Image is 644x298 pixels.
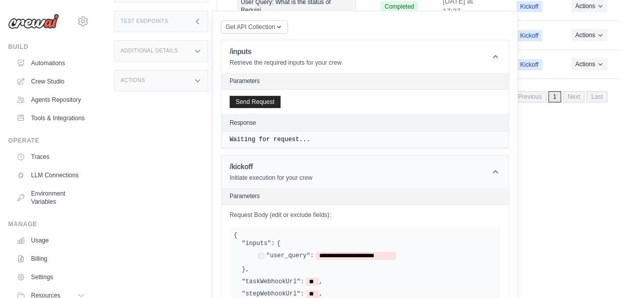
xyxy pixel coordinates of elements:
a: Billing [12,251,89,267]
button: Send Request [230,96,281,108]
h3: Test Endpoints [121,18,169,24]
nav: Pagination [490,91,607,102]
h1: /inputs [230,46,342,57]
div: Build [8,43,89,51]
pre: Waiting for request... [230,136,500,144]
div: Operate [8,137,89,145]
span: Completed [380,1,418,12]
span: Next [563,91,585,102]
h2: Parameters [230,77,500,85]
span: Kickoff [516,1,543,12]
span: Kickoff [516,59,543,70]
a: Environment Variables [12,185,89,210]
a: Agents Repository [12,92,89,108]
button: Actions for execution [571,58,607,70]
div: Manage [8,220,89,228]
span: , [245,265,249,274]
h2: Response [230,119,256,127]
a: Settings [12,269,89,285]
span: , [319,290,322,298]
span: Previous [513,91,546,102]
p: Retrieve the required inputs for your crew [230,59,342,67]
a: Traces [12,149,89,165]
label: "taskWebhookUrl": [242,278,304,286]
button: Actions for execution [571,29,607,41]
label: "inputs": [242,239,275,248]
a: Tools & Integrations [12,110,89,126]
h2: Parameters [230,192,500,200]
span: } [242,265,245,274]
p: Initiate execution for your crew [230,174,313,182]
span: Kickoff [516,30,543,41]
h3: Actions [121,77,145,84]
span: 1 [548,91,561,102]
button: Get API Collection [221,20,288,34]
h3: Additional Details [121,48,178,54]
a: Usage [12,232,89,249]
a: Automations [12,55,89,71]
h1: /kickoff [230,161,313,172]
a: Crew Studio [12,73,89,90]
label: "user_query": [266,252,314,260]
a: LLM Connections [12,167,89,183]
label: Request Body (edit or exclude fields): [230,211,500,219]
img: Logo [8,14,59,29]
span: , [319,278,322,286]
span: Last [586,91,607,102]
span: { [234,232,237,239]
span: { [277,239,281,248]
label: "stepWebhookUrl": [242,290,304,298]
span: Get API Collection [226,23,275,31]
